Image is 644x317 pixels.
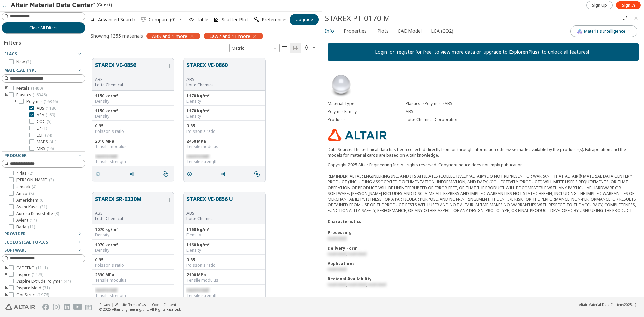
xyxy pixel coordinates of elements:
[4,265,9,271] i: toogle group
[16,211,59,216] span: Aurora Kunststoffe
[16,184,36,190] span: almaak
[328,219,639,224] div: Characteristics
[209,33,250,39] span: Law2 and 11 more
[328,282,639,287] div: , ,
[16,292,49,298] span: OptiStruct
[4,86,9,91] i: toogle group
[98,17,135,22] span: Advanced Search
[398,25,422,36] span: CAE Model
[47,119,51,124] span: ( 5 )
[26,99,58,104] span: Polymer
[186,129,263,134] div: Poisson's ratio
[328,282,346,287] span: restricted
[282,45,288,51] i: 
[186,216,255,221] p: Lotte Chemical
[2,66,85,74] button: Material Type
[99,307,181,312] div: © 2025 Altair Engineering, Inc. All Rights Reserved.
[367,282,386,287] span: restricted
[186,211,255,216] div: ABS
[579,302,621,307] span: Altair Material Data Center
[42,125,47,131] span: ( 1 )
[2,246,85,254] button: Software
[186,99,263,104] div: Density
[16,177,54,183] span: [PERSON_NAME]
[37,146,54,151] span: MBS
[397,49,432,55] a: register for free
[95,263,171,268] div: Poisson's ratio
[16,285,50,291] span: Inspire Mold
[254,17,259,22] i: 
[347,251,366,257] span: restricted
[186,263,263,268] div: Poisson's ratio
[4,153,27,158] span: Producer
[344,25,367,36] span: Properties
[40,197,44,203] span: ( 6 )
[16,86,43,91] span: Metals
[186,257,263,263] div: 0.35
[347,282,366,287] span: restricted
[186,144,263,149] div: Tensile modulus
[95,99,171,104] div: Density
[37,133,52,138] span: LCP
[43,285,50,291] span: ( 31 )
[186,293,263,298] div: Tensile strength
[296,17,313,22] span: Upgrade
[2,230,85,238] button: Provider
[229,44,280,52] div: Unit System
[328,117,406,122] div: Producer
[577,29,582,34] img: AI Copilot
[95,232,171,238] div: Density
[584,29,625,34] span: Materials Intelligence
[40,204,47,210] span: ( 31 )
[328,71,355,98] img: Material Type Image
[186,139,263,144] div: 2450 MPa
[16,198,44,203] span: Americhem
[16,171,35,176] span: 4Plas
[92,167,106,181] button: Details
[16,191,34,196] span: Amco
[620,13,631,24] button: Full Screen
[95,287,117,293] span: restricted
[95,159,171,164] div: Tensile strength
[95,272,171,278] div: 2330 MPa
[484,49,539,55] a: upgrade to Explorer(Plus)
[95,77,164,82] div: ABS
[280,43,290,53] button: Table View
[141,17,146,22] i: 
[229,44,280,52] span: Metric
[37,112,55,118] span: ASA
[325,25,334,36] span: Info
[95,108,171,114] div: 1150 kg/m³
[431,25,453,36] span: LCA (CO2)
[186,114,263,119] div: Density
[4,51,17,57] span: Flags
[328,276,639,282] div: Regional Availability
[115,302,147,307] a: Website Terms of Use
[95,129,171,134] div: Poisson's ratio
[33,92,47,98] span: ( 16346 )
[328,251,639,257] div: ,
[377,25,389,36] span: Plots
[186,77,255,82] div: ABS
[11,2,96,9] img: Altair Material Data Center
[186,82,255,88] p: Lotte Chemical
[592,3,607,8] span: Sign Up
[328,245,639,251] div: Delivery Form
[37,106,57,111] span: ABS
[46,112,55,118] span: ( 169 )
[4,239,48,245] span: Ecological Topics
[375,49,387,55] a: Login
[32,272,43,277] span: ( 1473 )
[186,278,263,283] div: Tensile modulus
[586,1,613,9] a: Sign Up
[4,247,27,253] span: Software
[32,184,36,190] span: ( 4 )
[218,167,232,181] button: Share
[91,33,143,39] div: Showing 1355 materials
[186,272,263,278] div: 2100 MPa
[328,266,346,272] span: restricted
[4,285,9,291] i: toogle group
[95,82,164,88] p: Lotte Chemical
[44,99,58,104] span: ( 16346 )
[186,159,263,164] div: Tensile strength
